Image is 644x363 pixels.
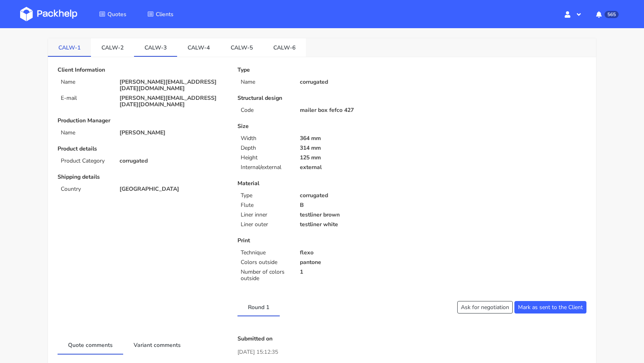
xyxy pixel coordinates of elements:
p: E-mail [61,95,110,101]
p: Technique [241,250,290,256]
a: CALW-6 [263,38,306,56]
p: 1 [300,269,407,275]
p: Name [61,79,110,85]
p: Flute [241,202,290,208]
p: Code [241,107,290,113]
p: Print [237,237,406,244]
p: Product details [58,146,226,152]
p: Number of colors outside [241,269,290,282]
p: Client Information [58,67,226,73]
p: Liner outer [241,221,290,228]
a: Quote comments [58,336,123,353]
p: Material [237,180,406,187]
button: Ask for negotiation [457,301,513,313]
a: Clients [138,7,183,21]
p: testliner brown [300,212,407,218]
p: external [300,164,407,171]
span: 565 [605,11,619,18]
button: 565 [590,7,624,21]
a: Quotes [89,7,136,21]
p: Height [241,155,290,161]
p: mailer box fefco 427 [300,107,407,113]
a: CALW-1 [48,38,91,56]
p: corrugated [120,158,226,164]
p: Type [241,192,290,199]
p: Name [61,130,110,136]
p: Submitted on [237,336,586,342]
span: Clients [156,10,173,18]
p: 125 mm [300,155,407,161]
p: [PERSON_NAME] [120,130,226,136]
p: Country [61,186,110,192]
img: Dashboard [20,7,77,21]
p: flexo [300,250,407,256]
p: Colors outside [241,259,290,266]
a: CALW-2 [91,38,134,56]
p: testliner white [300,221,407,228]
a: Variant comments [123,336,191,353]
p: Size [237,123,406,130]
p: Shipping details [58,174,226,180]
p: corrugated [300,79,407,85]
p: Name [241,79,290,85]
p: B [300,202,407,208]
button: Mark as sent to the Client [514,301,586,313]
span: Quotes [107,10,126,18]
p: 314 mm [300,145,407,151]
p: corrugated [300,192,407,199]
a: CALW-4 [177,38,220,56]
p: [GEOGRAPHIC_DATA] [120,186,226,192]
p: Structural design [237,95,406,101]
a: CALW-3 [134,38,177,56]
p: Internal/external [241,164,290,171]
p: Production Manager [58,118,226,124]
p: Depth [241,145,290,151]
a: CALW-5 [220,38,263,56]
a: Round 1 [237,298,280,316]
p: Width [241,135,290,142]
p: [PERSON_NAME][EMAIL_ADDRESS][DATE][DOMAIN_NAME] [120,95,226,108]
p: Type [237,67,406,73]
p: pantone [300,259,407,266]
p: Product Category [61,158,110,164]
p: Liner inner [241,212,290,218]
p: [PERSON_NAME][EMAIL_ADDRESS][DATE][DOMAIN_NAME] [120,79,226,92]
p: [DATE] 15:12:35 [237,348,586,357]
p: 364 mm [300,135,407,142]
